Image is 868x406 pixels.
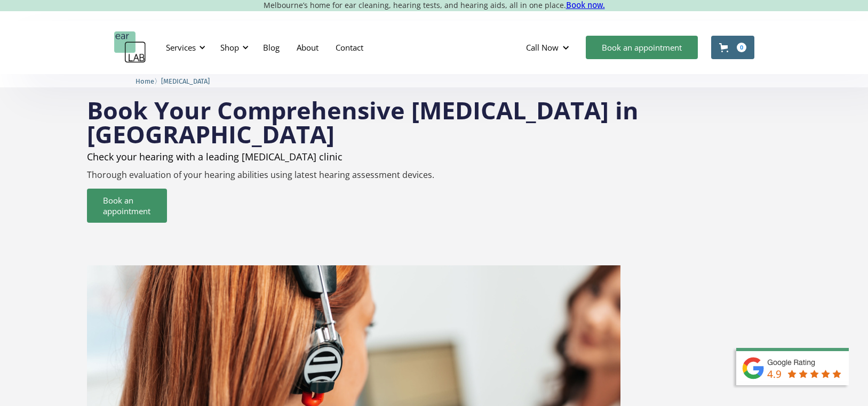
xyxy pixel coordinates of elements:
[160,31,209,63] div: Services
[166,42,196,53] div: Services
[220,42,239,53] div: Shop
[87,98,782,146] h1: Book Your Comprehensive [MEDICAL_DATA] in [GEOGRAPHIC_DATA]
[87,189,167,223] a: Book an appointment
[526,42,559,53] div: Call Now
[254,32,288,63] a: Blog
[87,151,782,162] h2: Check your hearing with a leading [MEDICAL_DATA] clinic
[214,31,252,63] div: Shop
[87,170,782,180] p: Thorough evaluation of your hearing abilities using latest hearing assessment devices.
[114,31,146,63] a: home
[737,43,746,52] div: 0
[327,32,372,63] a: Contact
[136,76,161,87] li: 〉
[161,76,210,86] a: [MEDICAL_DATA]
[288,32,327,63] a: About
[517,31,580,63] div: Call Now
[161,77,210,85] span: [MEDICAL_DATA]
[711,36,754,59] a: Open cart
[136,77,154,85] span: Home
[136,76,154,86] a: Home
[586,36,698,59] a: Book an appointment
